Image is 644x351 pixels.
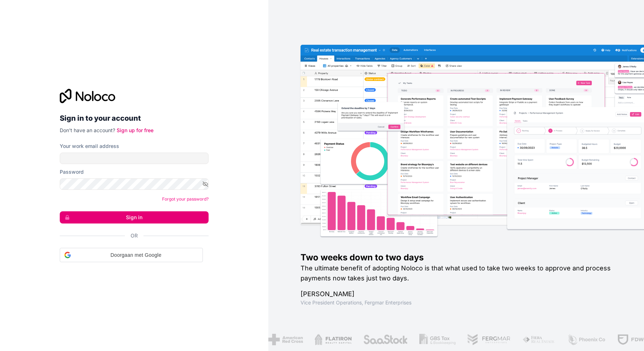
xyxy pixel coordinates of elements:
[60,211,209,223] button: Sign in
[162,196,209,202] a: Forgot your password?
[301,263,621,283] h2: The ultimate benefit of adopting Noloco is that what used to take two weeks to approve and proces...
[60,127,115,133] span: Don't have an account?
[554,334,600,345] img: /assets/baldridge-DxmPIwAm.png
[501,334,543,345] img: /assets/fdworks-Bi04fVtw.png
[351,334,395,345] img: /assets/fergmar-CudnrXN5.png
[301,289,621,299] h1: [PERSON_NAME]
[301,299,621,306] h1: Vice President Operations , Fergmar Enterprises
[60,153,209,164] input: Email address
[247,334,292,345] img: /assets/saastock-C6Zbiodz.png
[117,127,153,133] a: Sign up for free
[74,251,198,259] span: Doorgaan met Google
[303,334,340,345] img: /assets/gbstax-C-GtDUiK.png
[60,112,209,125] h2: Sign in to your account
[60,248,203,262] div: Doorgaan met Google
[60,178,209,190] input: Password
[406,334,440,345] img: /assets/fiera-fwj2N5v4.png
[60,168,84,175] label: Password
[301,252,621,263] h1: Two weeks down to two days
[131,232,138,239] span: Or
[60,143,119,150] label: Your work email address
[451,334,489,345] img: /assets/phoenix-BREaitsQ.png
